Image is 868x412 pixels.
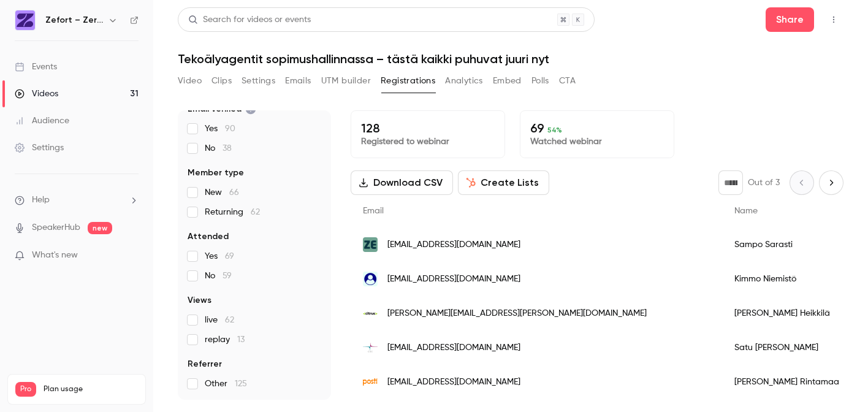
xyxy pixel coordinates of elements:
[531,71,549,91] button: Polls
[351,170,453,195] button: Download CSV
[363,272,378,286] img: eudisolutions.eu
[15,142,64,154] div: Settings
[285,71,311,91] button: Emails
[32,194,50,207] span: Help
[32,221,80,234] a: SpeakerHub
[15,194,139,207] li: help-dropdown-opener
[530,135,664,148] p: Watched webinar
[205,206,260,218] span: Returning
[387,376,520,389] span: [EMAIL_ADDRESS][DOMAIN_NAME]
[211,71,232,91] button: Clips
[381,71,435,91] button: Registrations
[363,340,378,355] img: csc.fi
[45,14,103,26] h6: Zefort – Zero-Effort Contract Management
[15,115,69,127] div: Audience
[223,144,232,153] span: 38
[188,13,311,26] div: Search for videos or events
[205,314,234,326] span: live
[32,249,78,262] span: What's new
[361,121,495,135] p: 128
[363,237,378,252] img: zefort.com
[188,167,244,179] span: Member type
[44,384,138,394] span: Plan usage
[15,61,57,73] div: Events
[223,272,232,280] span: 59
[819,170,843,195] button: Next page
[363,207,384,215] span: Email
[387,238,520,251] span: [EMAIL_ADDRESS][DOMAIN_NAME]
[188,231,229,243] span: Attended
[205,378,247,390] span: Other
[766,7,814,32] button: Share
[251,208,260,216] span: 62
[445,71,483,91] button: Analytics
[205,186,239,199] span: New
[387,307,647,320] span: [PERSON_NAME][EMAIL_ADDRESS][PERSON_NAME][DOMAIN_NAME]
[734,207,758,215] span: Name
[205,123,235,135] span: Yes
[188,358,222,370] span: Referrer
[205,142,232,154] span: No
[530,121,664,135] p: 69
[748,177,780,189] p: Out of 3
[235,380,247,388] span: 125
[547,126,562,134] span: 54 %
[88,222,112,234] span: new
[188,39,321,390] section: facet-groups
[493,71,522,91] button: Embed
[15,88,58,100] div: Videos
[225,316,234,324] span: 62
[361,135,495,148] p: Registered to webinar
[242,71,275,91] button: Settings
[458,170,549,195] button: Create Lists
[15,10,35,30] img: Zefort – Zero-Effort Contract Management
[178,71,202,91] button: Video
[559,71,576,91] button: CTA
[225,124,235,133] span: 90
[237,335,245,344] span: 13
[188,294,211,307] span: Views
[205,270,232,282] span: No
[124,250,139,261] iframe: Noticeable Trigger
[229,188,239,197] span: 66
[225,252,234,261] span: 69
[205,334,245,346] span: replay
[205,250,234,262] span: Yes
[363,306,378,321] img: citrus.fi
[15,382,36,397] span: Pro
[387,341,520,354] span: [EMAIL_ADDRESS][DOMAIN_NAME]
[824,10,843,29] button: Top Bar Actions
[363,378,378,385] img: posti.com
[387,273,520,286] span: [EMAIL_ADDRESS][DOMAIN_NAME]
[321,71,371,91] button: UTM builder
[178,51,843,66] h1: Tekoälyagentit sopimushallinnassa – tästä kaikki puhuvat juuri nyt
